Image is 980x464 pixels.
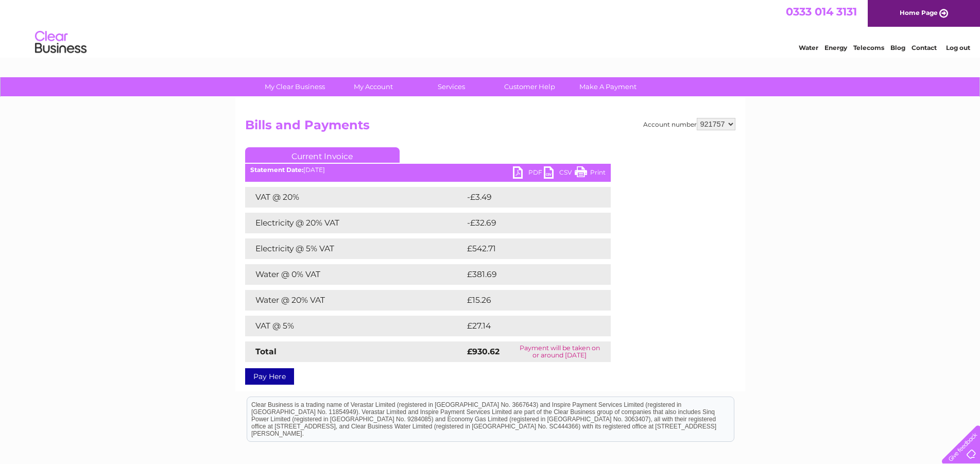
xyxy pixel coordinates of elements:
[786,5,857,18] a: 0333 014 3131
[252,77,337,96] a: My Clear Business
[544,166,575,181] a: CSV
[465,213,592,233] td: -£32.69
[853,44,884,51] a: Telecoms
[245,264,465,285] td: Water @ 0% VAT
[250,166,303,174] b: Statement Date:
[513,166,544,181] a: PDF
[465,187,589,208] td: -£3.49
[487,77,572,96] a: Customer Help
[245,316,465,336] td: VAT @ 5%
[467,347,500,356] strong: £930.62
[565,77,650,96] a: Make A Payment
[409,77,494,96] a: Services
[912,44,937,51] a: Contact
[245,147,400,163] a: Current Invoice
[245,368,294,385] a: Pay Here
[509,341,610,362] td: Payment will be taken on or around [DATE]
[465,316,589,336] td: £27.14
[824,44,847,51] a: Energy
[245,238,465,259] td: Electricity @ 5% VAT
[35,27,87,58] img: logo.png
[890,44,905,51] a: Blog
[465,238,592,259] td: £542.71
[946,44,970,51] a: Log out
[643,118,735,130] div: Account number
[799,44,818,51] a: Water
[465,290,589,311] td: £15.26
[245,213,465,233] td: Electricity @ 20% VAT
[247,6,734,50] div: Clear Business is a trading name of Verastar Limited (registered in [GEOGRAPHIC_DATA] No. 3667643...
[255,347,277,356] strong: Total
[245,166,611,174] div: [DATE]
[575,166,606,181] a: Print
[331,77,416,96] a: My Account
[245,118,735,138] h2: Bills and Payments
[245,187,465,208] td: VAT @ 20%
[245,290,465,311] td: Water @ 20% VAT
[465,264,592,285] td: £381.69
